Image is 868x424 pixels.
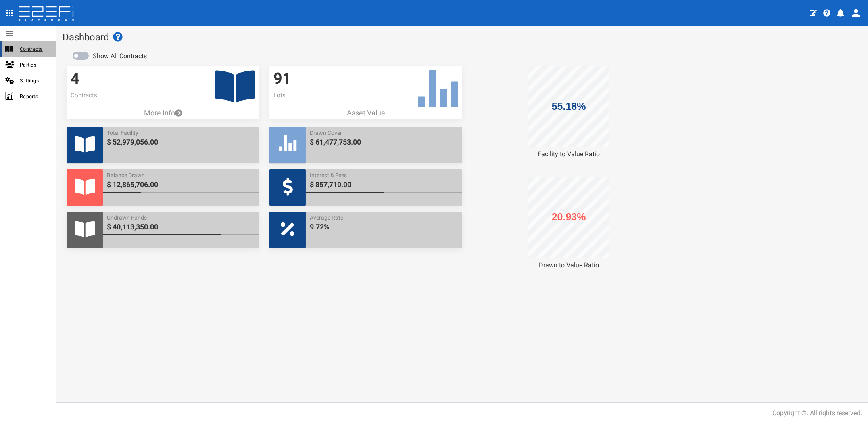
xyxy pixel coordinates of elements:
[273,70,458,87] h3: 91
[107,129,255,137] span: Total Facility
[472,261,665,270] div: Drawn to Value Ratio
[107,179,255,190] span: $ 12,865,706.00
[107,137,255,147] span: $ 52,979,056.00
[71,70,255,87] h3: 4
[20,60,50,69] span: Parties
[20,44,50,54] span: Contracts
[93,52,147,61] label: Show All Contracts
[67,108,259,118] a: More Info
[71,91,255,100] p: Contracts
[310,222,458,232] span: 9.72%
[269,108,462,118] p: Asset Value
[20,76,50,85] span: Settings
[772,409,862,418] div: Copyright ©. All rights reserved.
[310,171,458,179] span: Interest & Fees
[20,92,50,101] span: Reports
[310,179,458,190] span: $ 857,710.00
[310,214,458,222] span: Average Rate
[107,222,255,232] span: $ 40,113,350.00
[310,137,458,147] span: $ 61,477,753.00
[310,129,458,137] span: Drawn Cover
[63,32,862,42] h1: Dashboard
[472,150,665,159] div: Facility to Value Ratio
[273,91,458,100] p: Lots
[107,171,255,179] span: Balance Drawn
[107,214,255,222] span: Undrawn Funds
